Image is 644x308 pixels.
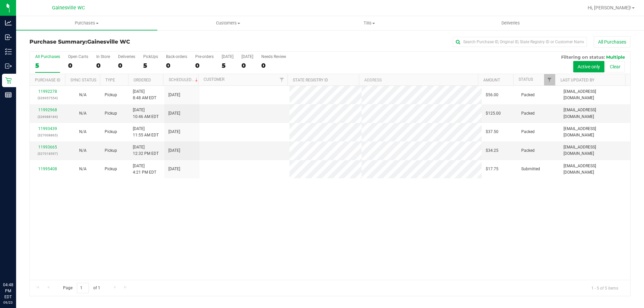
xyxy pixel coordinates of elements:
span: [EMAIL_ADDRESS][DOMAIN_NAME] [563,88,626,101]
a: Type [105,78,115,82]
a: Last Updated By [560,78,594,82]
inline-svg: Inbound [5,34,12,41]
div: Open Carts [68,54,88,59]
a: Customer [204,77,224,82]
span: Pickup [105,129,117,135]
span: Purchases [16,20,157,26]
button: N/A [79,110,87,117]
span: [DATE] 10:46 AM EDT [133,107,159,120]
a: 11992278 [38,89,57,94]
input: Search Purchase ID, Original ID, State Registry ID or Customer Name... [453,37,587,47]
span: [EMAIL_ADDRESS][DOMAIN_NAME] [563,126,626,138]
span: Pickup [105,147,117,154]
button: All Purchases [594,36,631,48]
span: Page of 1 [57,283,106,293]
span: Not Applicable [79,167,87,171]
span: Submitted [521,166,540,172]
span: [EMAIL_ADDRESS][DOMAIN_NAME] [563,163,626,176]
span: Tills [299,20,439,26]
span: Pickup [105,92,117,98]
span: [DATE] 12:32 PM EDT [133,144,159,157]
span: Packed [521,110,535,117]
span: [DATE] [168,147,180,154]
span: Deliveries [492,20,529,26]
h3: Purchase Summary: [30,39,230,45]
span: 1 - 5 of 5 items [586,283,624,293]
div: Pre-orders [195,54,214,59]
div: 0 [118,62,135,69]
th: Address [359,74,478,86]
inline-svg: Reports [5,91,12,98]
span: [DATE] 8:48 AM EDT [133,88,156,101]
div: In Store [96,54,110,59]
a: State Registry ID [293,78,328,82]
span: Packed [521,92,535,98]
span: [EMAIL_ADDRESS][DOMAIN_NAME] [563,107,626,120]
input: 1 [77,283,89,293]
span: $34.25 [486,147,498,154]
div: 5 [222,62,233,69]
span: Pickup [105,166,117,172]
div: All Purchases [35,54,60,59]
div: 5 [143,62,158,69]
span: Filtering on status: [561,54,605,60]
inline-svg: Outbound [5,63,12,69]
div: 5 [35,62,60,69]
a: Status [519,77,533,82]
span: Not Applicable [79,111,87,116]
span: [DATE] [168,110,180,117]
a: Tills [299,16,440,30]
div: 0 [68,62,88,69]
a: 11995408 [38,167,57,171]
p: (327008865) [34,132,61,138]
a: Deliveries [440,16,581,30]
p: (326957554) [34,95,61,101]
div: [DATE] [241,54,253,59]
p: (326988184) [34,114,61,120]
a: Scheduled [169,77,199,82]
span: [DATE] 4:21 PM EDT [133,163,156,176]
span: [DATE] [168,166,180,172]
div: 0 [166,62,187,69]
span: Not Applicable [79,129,87,134]
span: $37.50 [486,129,498,135]
span: [DATE] [168,129,180,135]
span: Hi, [PERSON_NAME]! [588,5,631,10]
inline-svg: Inventory [5,48,12,55]
a: 11993439 [38,126,57,131]
p: 09/23 [3,300,13,305]
span: [DATE] [168,92,180,98]
span: Customers [158,20,298,26]
button: N/A [79,147,87,154]
div: PickUps [143,54,158,59]
span: Packed [521,147,535,154]
button: Active only [573,61,604,72]
div: 0 [96,62,110,69]
span: Pickup [105,110,117,117]
inline-svg: Retail [5,77,12,84]
iframe: Resource center [7,254,27,274]
span: [DATE] 11:55 AM EDT [133,126,159,138]
a: Sync Status [70,78,96,82]
a: Purchases [16,16,157,30]
div: 0 [261,62,286,69]
span: Not Applicable [79,93,87,97]
a: 11992968 [38,108,57,112]
div: 0 [195,62,214,69]
div: Deliveries [118,54,135,59]
iframe: Resource center unread badge [20,253,28,261]
span: $125.00 [486,110,501,117]
button: Clear [605,61,625,72]
inline-svg: Analytics [5,19,12,26]
span: Multiple [606,54,625,60]
button: N/A [79,166,87,172]
a: Ordered [133,78,151,82]
span: Gainesville WC [87,39,130,45]
span: [EMAIL_ADDRESS][DOMAIN_NAME] [563,144,626,157]
div: Needs Review [261,54,286,59]
div: [DATE] [222,54,233,59]
div: 0 [241,62,253,69]
button: N/A [79,129,87,135]
span: Gainesville WC [52,5,85,11]
p: 04:48 PM EDT [3,282,13,300]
